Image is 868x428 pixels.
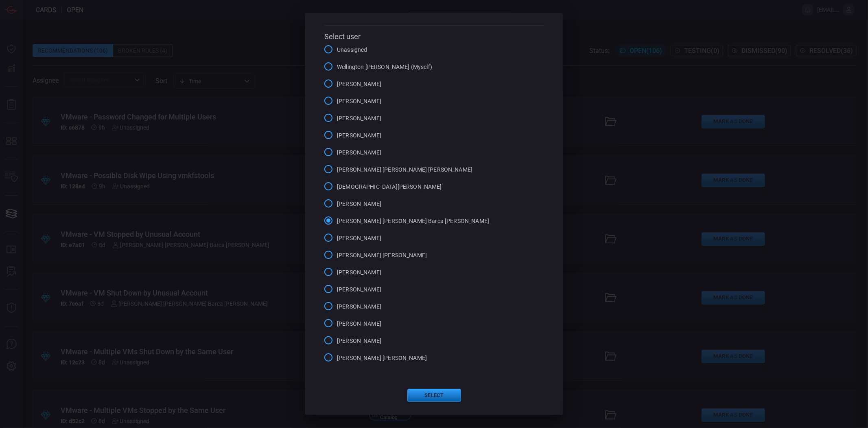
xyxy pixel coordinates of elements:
[337,114,381,123] span: [PERSON_NAME]
[337,320,381,328] span: [PERSON_NAME]
[337,285,381,294] span: [PERSON_NAME]
[337,354,427,362] span: [PERSON_NAME] [PERSON_NAME]
[337,80,381,88] span: [PERSON_NAME]
[337,337,381,345] span: [PERSON_NAME]
[337,251,427,260] span: [PERSON_NAME] [PERSON_NAME]
[337,131,381,140] span: [PERSON_NAME]
[337,46,367,54] span: Unassigned
[337,183,442,191] span: [DEMOGRAPHIC_DATA][PERSON_NAME]
[337,268,381,277] span: [PERSON_NAME]
[337,97,381,106] span: [PERSON_NAME]
[337,302,381,311] span: [PERSON_NAME]
[337,234,381,243] span: [PERSON_NAME]
[337,217,489,225] span: [PERSON_NAME] [PERSON_NAME] Barca [PERSON_NAME]
[324,32,361,41] span: Select user
[337,200,381,208] span: [PERSON_NAME]
[407,389,461,402] button: Select
[337,148,381,157] span: [PERSON_NAME]
[337,63,432,71] span: Wellington [PERSON_NAME] (Myself)
[337,165,472,174] span: [PERSON_NAME] [PERSON_NAME] [PERSON_NAME]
